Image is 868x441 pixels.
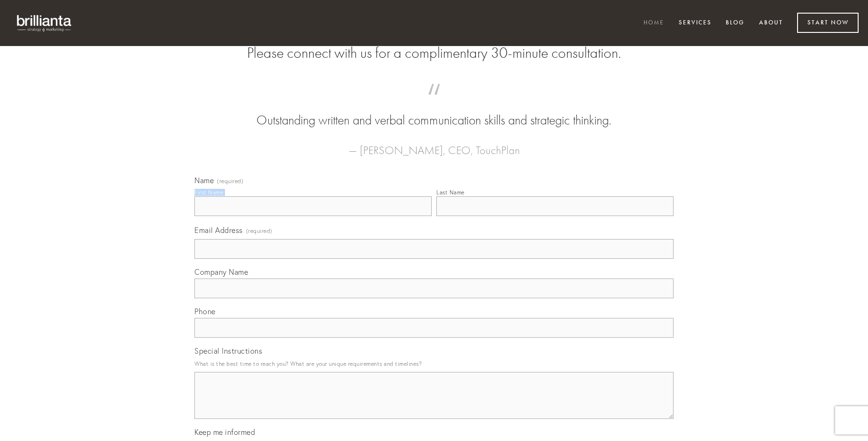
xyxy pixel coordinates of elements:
a: About [753,15,789,31]
figcaption: — [PERSON_NAME], CEO, TouchPlan [209,130,659,160]
span: Name [194,176,214,185]
p: What is the best time to reach you? What are your unique requirements and timelines? [194,357,674,370]
span: “ [209,93,659,111]
blockquote: Outstanding written and verbal communication skills and strategic thinking. [209,93,659,130]
div: First Name [194,189,223,196]
span: Phone [194,307,216,316]
span: Special Instructions [194,346,262,356]
h2: Please connect with us for a complimentary 30-minute consultation. [194,44,674,62]
div: Last Name [436,189,465,196]
span: Company Name [194,267,248,277]
a: Blog [720,15,751,31]
a: Home [637,15,670,31]
span: Email Address [194,225,243,235]
span: (required) [246,224,272,237]
a: Services [673,15,718,31]
span: Keep me informed [194,427,255,437]
span: (required) [217,178,243,184]
a: Start Now [797,13,859,33]
img: brillianta - research, strategy, marketing [9,9,80,37]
